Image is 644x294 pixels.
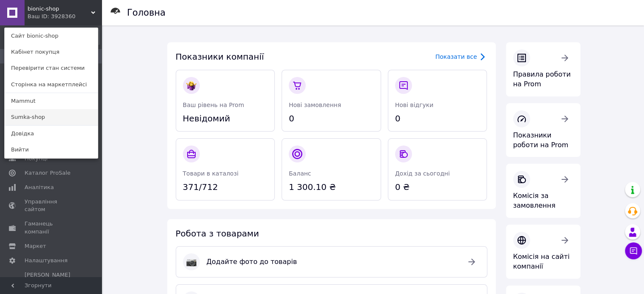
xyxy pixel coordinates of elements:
a: Вийти [5,142,98,158]
a: Сайт bionic-shop [5,28,98,44]
span: Маркет [25,242,46,250]
span: Правила роботи на Prom [513,70,571,88]
span: Каталог ProSale [25,169,70,177]
div: Ваш ID: 3928360 [28,13,63,20]
span: Комісія за замовлення [513,192,556,209]
a: Кабінет покупця [5,44,98,60]
span: Налаштування [25,257,68,264]
span: Комісія на сайті компанії [513,253,570,270]
span: Товари в каталозі [183,170,239,177]
span: 1 300.10 ₴ [289,181,374,193]
button: Чат з покупцем [625,242,642,259]
span: bionic-shop [28,5,91,13]
a: Комісія за замовлення [506,164,580,218]
span: Баланс [289,170,311,177]
h1: Головна [127,8,166,18]
a: :camera:Додайте фото до товарів [176,246,487,278]
a: Сторінка на маркетплейсі [5,77,98,93]
span: Показники компанії [176,52,264,62]
span: Додайте фото до товарів [207,257,456,267]
a: Правила роботи на Prom [506,42,580,96]
span: 0 [289,113,374,125]
span: Нові замовлення [289,102,341,108]
span: 371/712 [183,181,268,193]
span: Показники роботи на Prom [513,131,569,149]
span: 0 ₴ [395,181,480,193]
div: Показати все [435,52,477,61]
a: Комісія на сайті компанії [506,225,580,279]
img: :camera: [186,257,196,267]
a: Mammut [5,93,98,109]
span: Невідомий [183,113,268,125]
a: Перевірити стан системи [5,60,98,76]
a: Sumka-shop [5,109,98,125]
span: Гаманець компанії [25,220,78,235]
a: Довідка [5,126,98,142]
span: Управління сайтом [25,198,78,213]
span: Ваш рівень на Prom [183,102,244,108]
span: Аналітика [25,184,54,191]
a: Показники роботи на Prom [506,103,580,157]
span: 0 [395,113,480,125]
a: Показати все [435,52,487,62]
span: Нові відгуки [395,102,434,108]
span: Дохід за сьогодні [395,170,450,177]
img: :woman-shrugging: [186,80,196,91]
span: Покупці [25,155,47,162]
span: Робота з товарами [176,228,259,239]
